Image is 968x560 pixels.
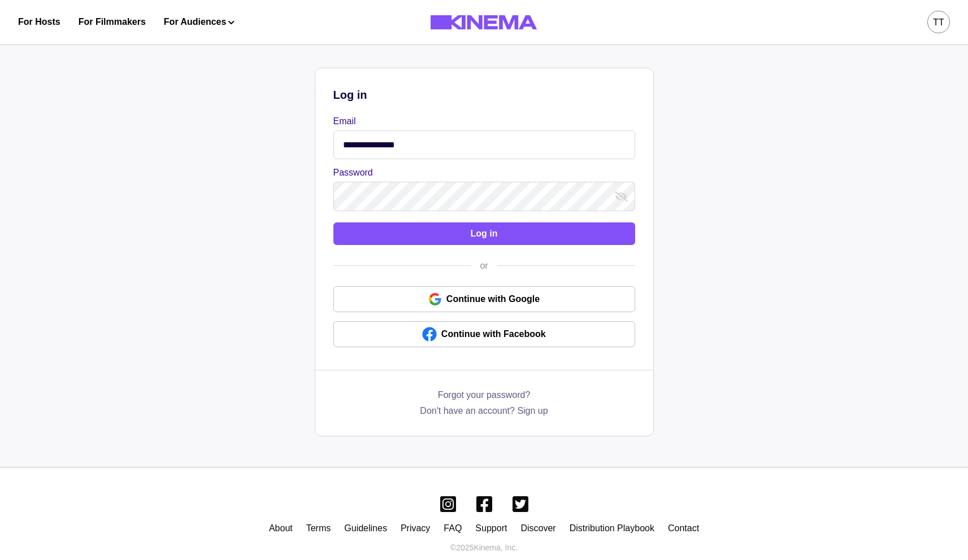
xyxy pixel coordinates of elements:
div: tt [933,16,944,29]
button: Log in [333,222,635,245]
div: or [471,259,497,273]
a: Contact [668,523,699,533]
a: FAQ [444,523,462,533]
a: About [269,523,293,533]
p: © 2025 Kinema, Inc. [450,542,518,554]
a: Continue with Facebook [333,321,635,347]
a: Forgot your password? [438,388,531,404]
p: Log in [333,86,635,103]
a: For Filmmakers [79,15,146,29]
a: Discover [520,523,555,533]
a: Support [475,523,507,533]
button: For Audiences [164,15,235,29]
button: show password [613,187,631,205]
label: Email [333,115,628,128]
a: Guidelines [344,523,387,533]
a: Privacy [401,523,430,533]
a: For Hosts [18,15,60,29]
a: Terms [306,523,331,533]
a: Don't have an account? Sign up [420,404,548,418]
a: Continue with Google [333,286,635,312]
a: Distribution Playbook [570,523,654,533]
label: Password [333,166,628,180]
